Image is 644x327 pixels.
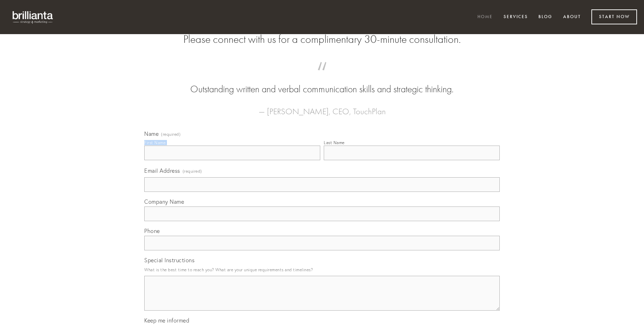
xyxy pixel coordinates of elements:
[591,9,637,24] a: Start Now
[144,33,500,46] h2: Please connect with us for a complimentary 30-minute consultation.
[324,140,345,145] div: Last Name
[534,11,557,23] a: Blog
[559,11,585,23] a: About
[183,166,202,176] span: (required)
[499,11,532,23] a: Services
[144,130,159,137] span: Name
[144,198,184,205] span: Company Name
[144,317,189,324] span: Keep me informed
[161,132,181,137] span: (required)
[144,257,194,264] span: Special Instructions
[144,140,166,145] div: First Name
[473,11,497,23] a: Home
[144,227,160,234] span: Phone
[144,265,500,274] p: What is the best time to reach you? What are your unique requirements and timelines?
[144,167,180,174] span: Email Address
[7,7,59,27] img: brillianta - research, strategy, marketing
[155,69,489,96] blockquote: Outstanding written and verbal communication skills and strategic thinking.
[155,96,489,118] figcaption: — [PERSON_NAME], CEO, TouchPlan
[155,69,489,83] span: “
